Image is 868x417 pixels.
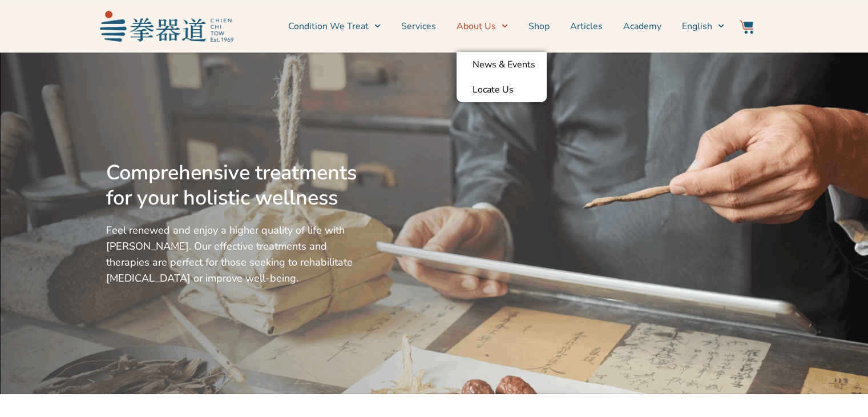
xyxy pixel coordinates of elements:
[106,222,362,286] p: Feel renewed and enjoy a higher quality of life with [PERSON_NAME]. Our effective treatments and ...
[239,12,724,41] nav: Menu
[288,12,381,41] a: Condition We Treat
[682,12,724,41] a: English
[623,12,661,41] a: Academy
[401,12,436,41] a: Services
[682,19,712,33] span: English
[570,12,603,41] a: Articles
[457,52,547,102] ul: About Us
[528,12,550,41] a: Shop
[740,20,753,34] img: Website Icon-03
[457,52,547,77] a: News & Events
[457,12,508,41] a: About Us
[457,77,547,102] a: Locate Us
[106,161,362,211] h2: Comprehensive treatments for your holistic wellness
